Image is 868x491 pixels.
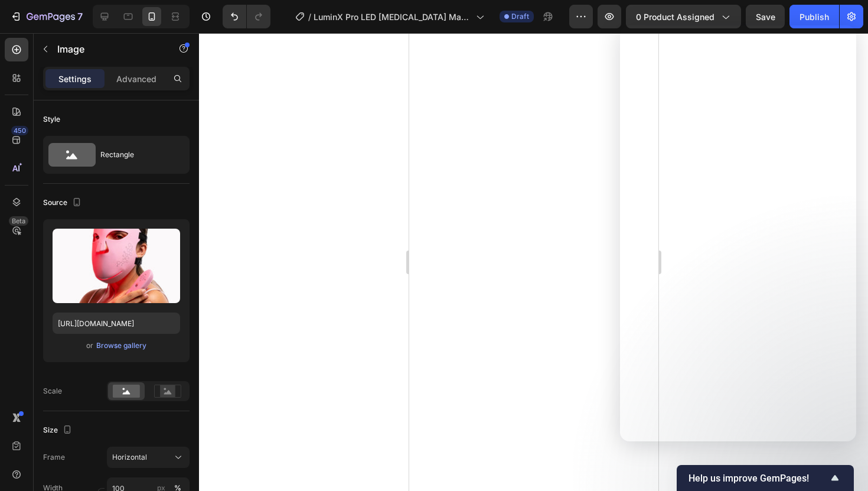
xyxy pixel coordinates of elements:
span: Draft [511,11,529,22]
img: preview-image [53,229,180,303]
button: Publish [789,5,839,28]
span: LuminX Pro LED [MEDICAL_DATA] Mask | Revised Product Page - Phase 2 [314,11,471,23]
div: Undo/Redo [223,5,270,28]
p: Image [57,42,158,56]
div: Size [43,422,74,438]
p: Advanced [116,73,156,85]
button: Show survey - Help us improve GemPages! [688,471,842,485]
span: Horizontal [112,452,147,463]
div: Rectangle [100,141,172,168]
p: 7 [77,9,83,24]
div: Publish [800,11,829,23]
span: Help us improve GemPages! [688,473,828,484]
div: Scale [43,386,62,396]
input: https://example.com/image.jpg [53,313,180,334]
span: 0 product assigned [636,11,714,23]
div: 450 [11,126,28,135]
span: or [86,339,93,353]
iframe: Intercom live chat [828,433,856,461]
span: Save [756,12,775,22]
iframe: Intercom live chat [620,25,856,441]
button: Save [746,5,785,28]
div: Browse gallery [96,340,146,351]
p: Settings [58,73,92,85]
span: / [308,11,311,23]
button: 7 [5,5,88,28]
iframe: Design area [409,33,658,491]
div: Style [43,114,60,125]
div: Source [43,195,84,211]
button: 0 product assigned [626,5,741,28]
label: Frame [43,452,65,463]
button: Horizontal [107,447,190,468]
div: Beta [9,216,28,226]
button: Browse gallery [96,340,147,352]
